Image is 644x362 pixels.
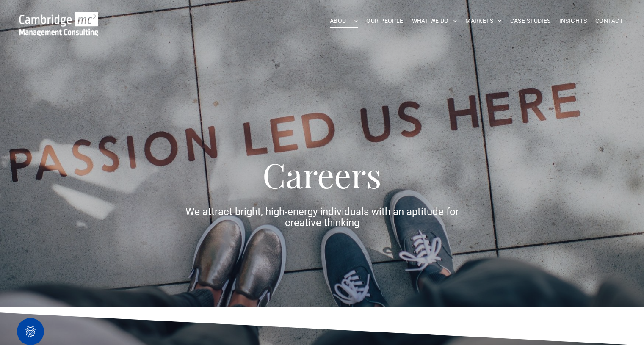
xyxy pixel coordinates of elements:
a: ABOUT [326,14,362,28]
span: Careers [263,152,381,197]
a: INSIGHTS [555,14,591,28]
a: MARKETS [461,14,506,28]
a: CASE STUDIES [506,14,555,28]
img: Go to Homepage [19,12,98,36]
a: OUR PEOPLE [362,14,407,28]
a: WHAT WE DO [408,14,462,28]
span: We attract bright, high-energy individuals with an aptitude for creative thinking [185,206,459,229]
a: CONTACT [591,14,627,28]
